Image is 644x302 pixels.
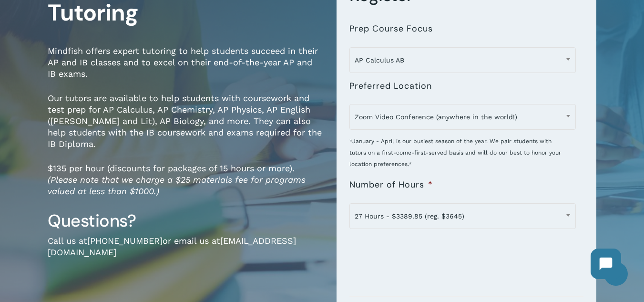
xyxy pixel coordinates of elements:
label: Prep Course Focus [349,23,433,34]
p: $135 per hour (discounts for packages of 15 hours or more). [48,163,322,210]
iframe: reCAPTCHA [349,231,494,268]
p: Mindfish offers expert tutoring to help students succeed in their AP and IB classes and to excel ... [48,45,322,93]
span: AP Calculus AB [349,47,576,73]
span: Zoom Video Conference (anywhere in the world!) [349,104,576,130]
p: Our tutors are available to help students with coursework and test prep for AP Calculus, AP Chemi... [48,93,322,163]
span: AP Calculus AB [350,50,575,70]
h3: Questions? [48,210,322,232]
a: [PHONE_NUMBER] [87,236,163,246]
span: 27 Hours - $3389.85 (reg. $3645) [350,206,575,226]
label: Number of Hours [349,179,433,190]
div: *January - April is our busiest season of the year. We pair students with tutors on a first-come-... [349,128,576,170]
em: (Please note that we charge a $25 materials fee for programs valued at less than $1000.) [48,175,306,196]
span: 27 Hours - $3389.85 (reg. $3645) [349,203,576,229]
iframe: Chatbot [581,239,631,289]
p: Call us at or email us at [48,235,322,271]
label: Preferred Location [349,81,432,92]
span: Zoom Video Conference (anywhere in the world!) [350,107,575,127]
